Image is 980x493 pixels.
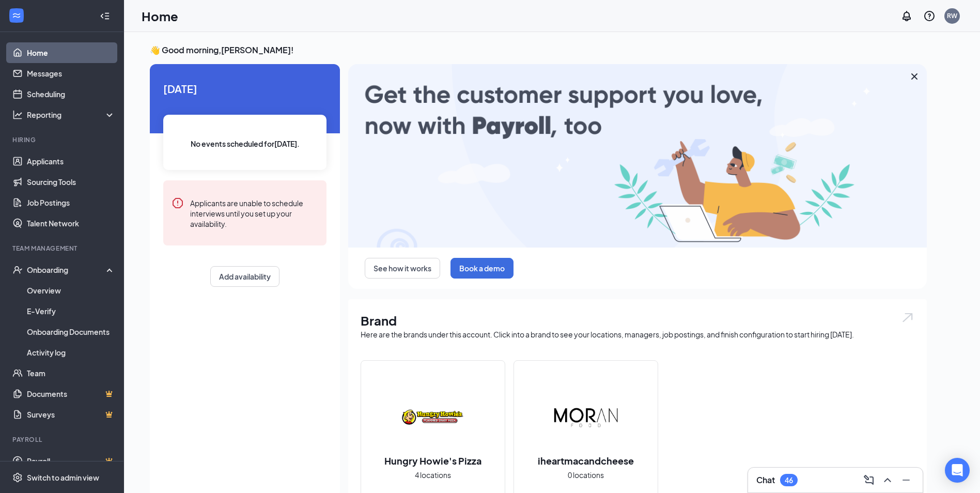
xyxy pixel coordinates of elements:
a: Activity log [27,342,115,363]
div: Switch to admin view [27,472,99,483]
h3: 👋 Good morning, [PERSON_NAME] ! [150,44,927,56]
div: Here are the brands under this account. Click into a brand to see your locations, managers, job p... [361,329,914,340]
h1: Home [142,7,178,25]
button: Minimize [898,472,914,488]
h1: Brand [361,312,914,329]
button: ChevronUp [879,472,896,488]
div: Open Intercom Messenger [945,458,970,483]
svg: Analysis [12,110,23,120]
a: Messages [27,63,115,84]
a: Overview [27,280,115,301]
svg: UserCheck [12,265,23,275]
svg: WorkstreamLogo [11,10,22,21]
svg: Notifications [900,10,913,22]
span: 0 locations [568,469,604,481]
a: Talent Network [27,213,115,234]
img: Hungry Howie's Pizza [400,384,466,450]
a: Onboarding Documents [27,321,115,342]
img: open.6027fd2a22e1237b5b06.svg [901,312,914,323]
a: Applicants [27,151,115,172]
h3: Chat [756,474,775,486]
span: No events scheduled for [DATE] . [191,138,300,149]
svg: Collapse [100,11,110,21]
a: Sourcing Tools [27,172,115,192]
div: Team Management [12,244,113,253]
svg: ChevronUp [881,474,894,486]
a: Job Postings [27,192,115,213]
a: Team [27,363,115,383]
a: E-Verify [27,301,115,321]
img: iheartmacandcheese [553,384,619,450]
div: Payroll [12,435,113,444]
h2: Hungry Howie's Pizza [374,454,492,467]
svg: Error [172,197,184,209]
div: Reporting [27,110,116,120]
div: Applicants are unable to schedule interviews until you set up your availability. [190,197,318,229]
div: Hiring [12,135,113,144]
svg: ComposeMessage [863,474,875,486]
a: DocumentsCrown [27,383,115,404]
span: [DATE] [163,81,326,97]
span: 4 locations [415,469,451,481]
h2: iheartmacandcheese [527,454,644,467]
button: Add availability [210,266,279,287]
a: SurveysCrown [27,404,115,425]
img: payroll-large.gif [348,64,927,248]
a: PayrollCrown [27,451,115,471]
div: 46 [785,476,793,485]
button: See how it works [365,258,440,279]
button: ComposeMessage [861,472,877,488]
svg: Cross [908,70,921,83]
svg: Settings [12,472,23,483]
button: Book a demo [450,258,514,279]
svg: QuestionInfo [923,10,936,22]
div: RW [947,11,957,20]
a: Home [27,42,115,63]
a: Scheduling [27,84,115,104]
div: Onboarding [27,265,106,275]
svg: Minimize [900,474,912,486]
